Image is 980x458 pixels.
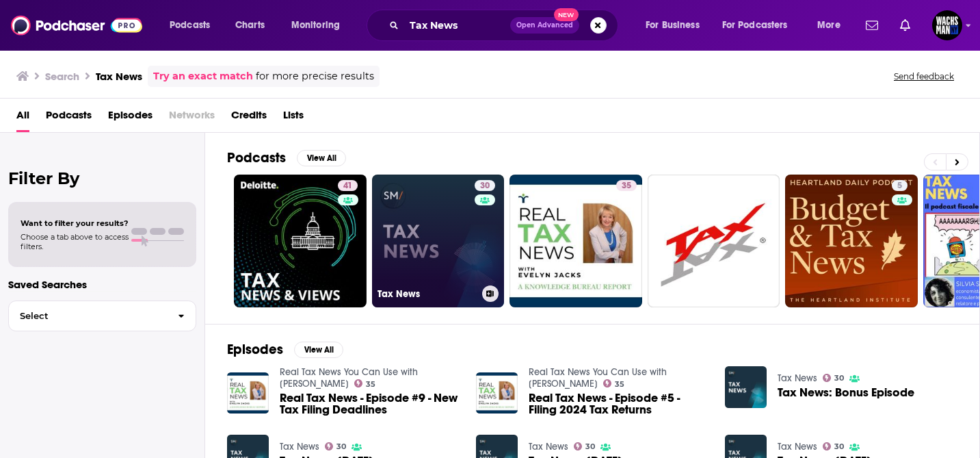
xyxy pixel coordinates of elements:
a: Episodes [108,104,153,132]
button: Open AdvancedNew [510,17,579,34]
h3: Search [45,70,79,83]
a: Show notifications dropdown [860,14,884,37]
span: Want to filter your results? [21,218,129,228]
a: 30 [823,374,845,382]
button: open menu [713,14,808,36]
div: Search podcasts, credits, & more... [380,10,631,41]
a: Lists [283,104,304,132]
a: Tax News [529,441,568,453]
button: open menu [160,14,228,36]
span: Monitoring [291,16,340,35]
span: 35 [622,179,631,193]
a: 30 [475,180,495,191]
span: Charts [235,16,265,35]
h2: Filter By [8,168,196,188]
a: 35 [603,379,625,387]
a: Charts [226,14,273,36]
span: 35 [615,381,624,387]
span: 30 [480,179,490,193]
img: Real Tax News - Episode #9 - New Tax Filing Deadlines [227,372,269,414]
span: 30 [336,444,346,450]
button: open menu [808,14,858,36]
h3: Tax News [378,288,477,300]
img: Tax News: Bonus Episode [725,366,767,408]
a: Credits [231,104,267,132]
a: 5 [785,175,918,307]
span: Choose a tab above to access filters. [21,232,129,251]
span: Select [9,311,167,320]
a: Real Tax News - Episode #9 - New Tax Filing Deadlines [280,392,460,416]
a: 5 [892,180,908,191]
h2: Podcasts [227,149,286,166]
a: Tax News: Bonus Episode [778,387,914,398]
a: 35 [616,180,637,191]
input: Search podcasts, credits, & more... [404,14,510,36]
span: Open Advanced [516,22,573,29]
span: 35 [366,381,375,387]
a: Real Tax News - Episode #5 - Filing 2024 Tax Returns [529,392,708,416]
button: View All [294,342,343,358]
a: 30 [325,442,347,450]
span: Logged in as WachsmanNY [932,10,962,40]
button: Show profile menu [932,10,962,40]
a: Tax News [280,441,319,453]
img: Podchaser - Follow, Share and Rate Podcasts [11,12,142,38]
img: Real Tax News - Episode #5 - Filing 2024 Tax Returns [476,372,518,414]
button: open menu [636,14,717,36]
a: Show notifications dropdown [895,14,916,37]
a: 41 [338,180,358,191]
a: 35 [354,379,376,387]
span: for more precise results [256,68,374,84]
a: Try an exact match [153,68,253,84]
a: Tax News [778,441,817,453]
button: View All [297,150,346,166]
a: EpisodesView All [227,341,343,358]
p: Saved Searches [8,278,196,291]
button: open menu [282,14,358,36]
a: Podcasts [46,104,92,132]
img: User Profile [932,10,962,40]
button: Select [8,301,196,331]
span: Podcasts [170,16,210,35]
a: PodcastsView All [227,149,346,166]
span: More [817,16,840,35]
a: 30 [574,442,596,450]
a: 30 [823,442,845,450]
span: 30 [834,375,844,381]
a: All [16,104,29,132]
span: New [554,8,579,21]
button: Send feedback [890,71,958,82]
a: 41 [234,175,367,307]
h3: Tax News [96,70,142,83]
span: 5 [897,179,902,193]
a: Real Tax News You Can Use with Evelyn Jacks [280,366,418,390]
span: 41 [343,179,352,193]
h2: Episodes [227,341,283,358]
span: For Business [646,16,700,35]
a: Tax News [778,372,817,384]
span: For Podcasters [722,16,788,35]
span: Networks [169,104,215,132]
a: Real Tax News You Can Use with Evelyn Jacks [529,366,667,390]
a: 30Tax News [372,175,505,307]
span: 30 [585,444,595,450]
a: 35 [509,175,642,307]
span: 30 [834,444,844,450]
